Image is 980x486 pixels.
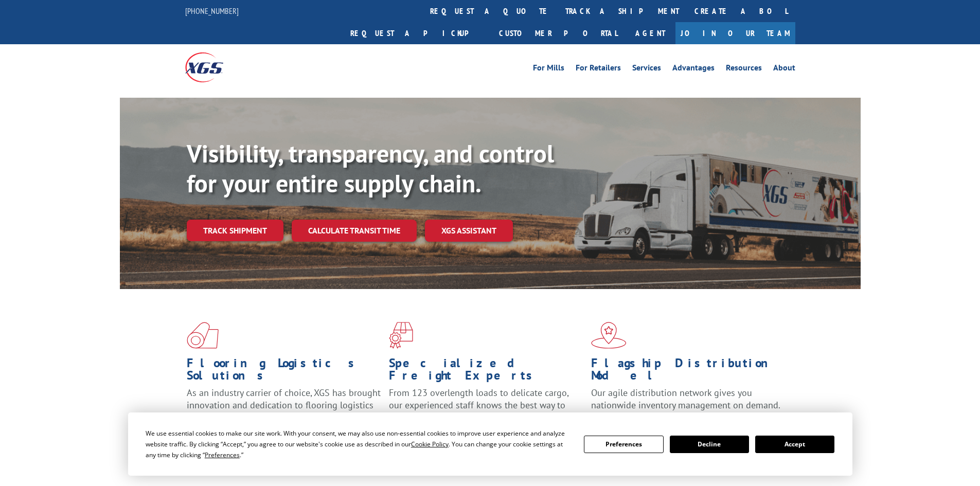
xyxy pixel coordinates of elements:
img: xgs-icon-total-supply-chain-intelligence-red [187,322,219,349]
a: Customer Portal [491,22,625,44]
a: For Retailers [576,64,621,75]
a: About [773,64,795,75]
button: Decline [670,436,749,453]
span: Cookie Policy [411,440,449,448]
a: Calculate transit time [292,220,417,242]
a: Request a pickup [343,22,491,44]
a: [PHONE_NUMBER] [185,6,239,16]
h1: Flagship Distribution Model [591,357,786,387]
b: Visibility, transparency, and control for your entire supply chain. [187,137,554,199]
a: Resources [726,64,762,75]
a: Advantages [672,64,715,75]
a: Track shipment [187,220,283,241]
p: From 123 overlength loads to delicate cargo, our experienced staff knows the best way to move you... [389,387,583,433]
a: Join Our Team [675,22,795,44]
a: XGS ASSISTANT [425,220,513,242]
span: As an industry carrier of choice, XGS has brought innovation and dedication to flooring logistics... [187,387,381,423]
span: Preferences [205,451,240,459]
button: Preferences [584,436,663,453]
img: xgs-icon-focused-on-flooring-red [389,322,413,349]
button: Accept [755,436,834,453]
a: Services [632,64,661,75]
h1: Specialized Freight Experts [389,357,583,387]
span: Our agile distribution network gives you nationwide inventory management on demand. [591,387,780,411]
a: Agent [625,22,675,44]
a: For Mills [533,64,564,75]
h1: Flooring Logistics Solutions [187,357,381,387]
img: xgs-icon-flagship-distribution-model-red [591,322,627,349]
div: We use essential cookies to make our site work. With your consent, we may also use non-essential ... [146,428,572,460]
div: Cookie Consent Prompt [128,412,852,476]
